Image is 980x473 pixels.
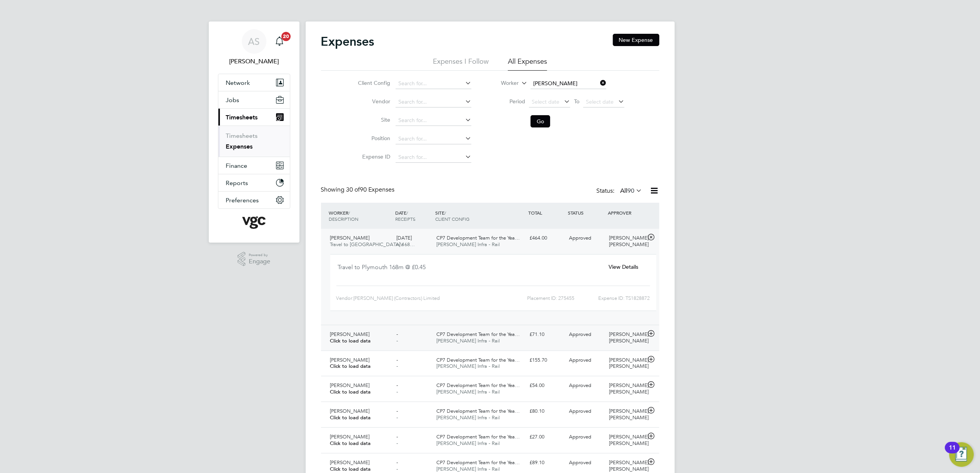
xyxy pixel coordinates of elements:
[531,115,550,127] button: Go
[569,331,592,337] span: Approved
[330,363,371,369] span: Click to load data
[526,206,566,220] div: TOTAL
[242,217,266,229] img: vgcgroup-logo-retina.png
[396,389,398,395] span: -
[436,382,520,389] span: CP7 Development Team for the Yea…
[226,114,258,121] span: Timesheets
[606,206,646,220] div: APPROVER
[226,96,240,104] span: Jobs
[396,466,398,472] span: -
[218,126,290,157] div: Timesheets
[218,29,290,66] a: AS[PERSON_NAME]
[406,210,408,216] span: /
[336,292,474,304] div: Vendor:
[396,357,398,363] span: -
[356,79,390,86] label: Client Config
[226,79,250,86] span: Network
[354,295,440,301] span: [PERSON_NAME] (Contractors) Limited
[396,440,398,447] span: -
[396,134,471,144] input: Search for...
[396,408,398,414] span: -
[349,210,350,216] span: /
[330,389,371,395] span: Click to load data
[329,216,359,222] span: DESCRIPTION
[508,57,547,71] li: All Expenses
[526,328,566,341] div: £71.10
[606,431,646,450] div: [PERSON_NAME] [PERSON_NAME]
[396,235,412,241] span: [DATE]
[218,91,290,108] button: Jobs
[321,34,374,49] h2: Expenses
[218,157,290,174] button: Finance
[586,98,614,105] span: Select date
[281,32,291,41] span: 20
[396,241,404,248] span: n/a
[226,179,248,187] span: Reports
[436,459,520,466] span: CP7 Development Team for the Yea…
[393,206,433,226] div: DATE
[218,74,290,91] button: Network
[484,79,519,87] label: Worker
[436,363,500,369] span: [PERSON_NAME] Infra - Rail
[330,433,370,440] span: [PERSON_NAME]
[396,433,398,440] span: -
[356,116,390,123] label: Site
[436,414,500,421] span: [PERSON_NAME] Infra - Rail
[436,357,520,363] span: CP7 Development Team for the Yea…
[272,29,287,54] a: 20
[526,456,566,469] div: £89.10
[436,241,500,248] span: [PERSON_NAME] Infra - Rail
[436,408,520,414] span: CP7 Development Team for the Yea…
[226,162,248,169] span: Finance
[436,433,520,440] span: CP7 Development Team for the Yea…
[433,206,526,226] div: SITE
[628,187,635,195] span: 90
[436,440,500,447] span: [PERSON_NAME] Infra - Rail
[395,216,416,222] span: RECEIPTS
[444,210,446,216] span: /
[356,153,390,160] label: Expense ID
[396,459,398,466] span: -
[949,448,956,458] div: 11
[436,235,520,241] span: CP7 Development Team for the Yea…
[396,331,398,337] span: -
[474,292,575,304] div: Placement ID: 275455
[569,408,592,414] span: Approved
[606,354,646,373] div: [PERSON_NAME] [PERSON_NAME]
[572,96,582,106] span: To
[218,57,290,66] span: Anna Slavova
[346,186,360,193] span: 30 of
[356,135,390,142] label: Position
[526,232,566,245] div: £464.00
[606,328,646,347] div: [PERSON_NAME] [PERSON_NAME]
[606,379,646,399] div: [PERSON_NAME] [PERSON_NAME]
[396,337,398,344] span: -
[396,363,398,369] span: -
[330,466,371,472] span: Click to load data
[330,414,371,421] span: Click to load data
[491,98,525,105] label: Period
[396,115,471,126] input: Search for...
[435,216,469,222] span: CLIENT CONFIG
[330,440,371,447] span: Click to load data
[621,187,642,195] label: All
[526,405,566,418] div: £80.10
[949,442,974,467] button: Open Resource Center, 11 new notifications
[436,389,500,395] span: [PERSON_NAME] Infra - Rail
[249,252,270,258] span: Powered by
[569,235,592,241] span: Approved
[346,186,395,193] span: 90 Expenses
[569,433,592,440] span: Approved
[436,337,500,344] span: [PERSON_NAME] Infra - Rail
[321,186,396,194] div: Showing
[327,206,394,226] div: WORKER
[531,78,606,89] input: Search for...
[566,206,606,220] div: STATUS
[218,192,290,208] button: Preferences
[575,292,650,304] div: Expense ID: TS1828872
[569,357,592,363] span: Approved
[226,132,258,139] a: Timesheets
[218,174,290,191] button: Reports
[396,78,471,89] input: Search for...
[396,382,398,389] span: -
